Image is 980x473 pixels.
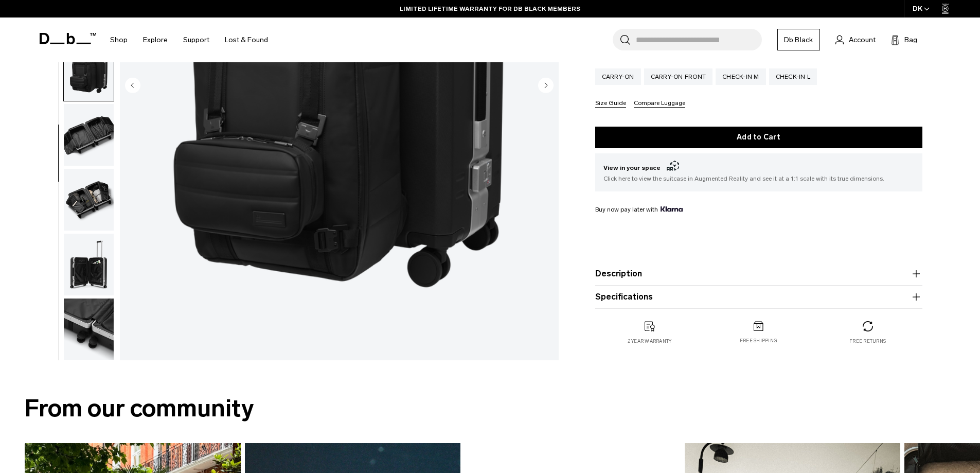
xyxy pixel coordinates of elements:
img: Ramverk Pro Check-in Luggage Medium Black Out [64,234,114,295]
p: Free shipping [740,338,777,345]
button: Ramverk Pro Check-in Luggage Medium Black Out [63,168,114,231]
button: Next slide [538,77,554,95]
nav: Main Navigation [102,17,276,62]
a: Check-in M [716,68,766,85]
a: Db Black [777,29,820,50]
span: Buy now pay later with [595,205,683,214]
h2: From our community [25,390,955,427]
img: Ramverk Pro Check-in Luggage Medium Black Out [64,39,114,101]
a: Carry-on Front [644,68,713,85]
button: Previous slide [125,77,140,95]
button: Size Guide [595,100,626,108]
a: Shop [110,22,128,58]
legend: Size: [595,56,667,62]
a: Lost & Found [225,22,268,58]
span: Click here to view the suitcase in Augmented Reality and see it at a 1:1 scale with its true dime... [603,174,914,183]
span: Bag [904,34,917,45]
a: Account [835,33,876,46]
a: LIMITED LIFETIME WARRANTY FOR DB BLACK MEMBERS [400,4,580,13]
a: Check-in L [769,68,817,85]
button: Specifications [595,291,922,303]
p: 2 year warranty [628,338,672,345]
span: Account [849,34,876,45]
button: Ramverk Pro Check-in Luggage Medium Black Out [63,39,114,101]
img: Ramverk Pro Check-in Luggage Medium Black Out [64,299,114,360]
img: {"height" => 20, "alt" => "Klarna"} [661,206,683,212]
a: Support [183,22,209,58]
img: Ramverk Pro Check-in Luggage Medium Black Out [64,104,114,166]
button: Compare Luggage [634,100,685,108]
button: Ramverk Pro Check-in Luggage Medium Black Out [63,103,114,166]
p: Free returns [849,338,886,345]
button: Ramverk Pro Check-in Luggage Medium Black Out [63,233,114,296]
button: View in your space Click here to view the suitcase in Augmented Reality and see it at a 1:1 scale... [595,153,922,191]
span: View in your space [603,162,914,174]
img: Ramverk Pro Check-in Luggage Medium Black Out [64,169,114,231]
a: Carry-on [595,68,641,85]
button: Ramverk Pro Check-in Luggage Medium Black Out [63,298,114,361]
button: Add to Cart [595,127,922,148]
a: Explore [143,22,168,58]
button: Bag [891,33,917,46]
button: Description [595,268,922,280]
